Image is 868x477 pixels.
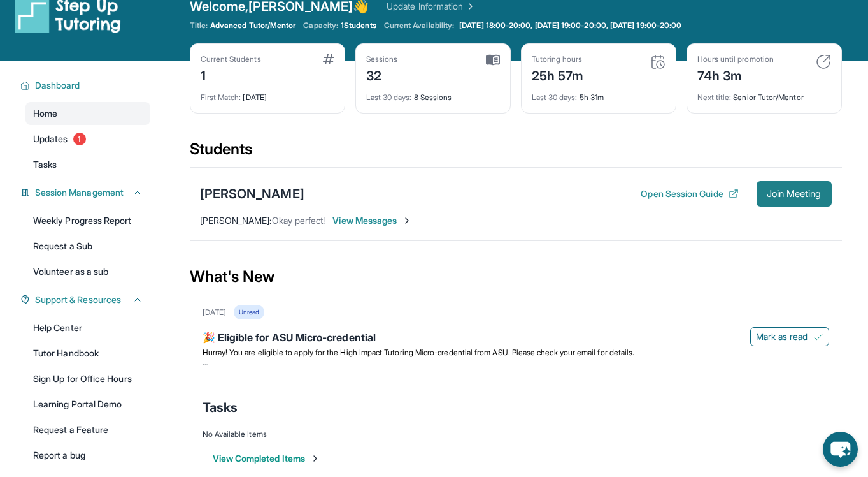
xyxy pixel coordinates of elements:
span: Title: [190,20,208,31]
a: Request a Feature [25,418,150,441]
img: Mark as read [813,332,823,342]
span: Mark as read [756,330,808,343]
a: Volunteer as a sub [25,260,150,283]
div: 5h 31m [532,85,665,103]
a: Tasks [25,153,150,176]
div: [PERSON_NAME] [200,185,304,203]
span: Join Meeting [767,190,822,198]
a: Updates1 [25,128,150,150]
span: [DATE] 18:00-20:00, [DATE] 19:00-20:00, [DATE] 19:00-20:00 [459,20,681,31]
button: Session Management [30,186,143,199]
div: Unread [234,305,264,319]
span: Dashboard [35,79,80,92]
span: Tasks [33,158,57,171]
div: No Available Items [203,429,829,439]
div: Tutoring hours [532,54,584,64]
span: Current Availability: [384,20,454,31]
span: Support & Resources [35,293,121,306]
div: Students [190,139,842,167]
span: View Messages [332,214,412,227]
a: Tutor Handbook [25,342,150,365]
span: Next title : [697,92,732,102]
a: Request a Sub [25,235,150,258]
div: [DATE] [203,307,226,318]
span: Last 30 days : [366,92,412,102]
div: Sessions [366,54,398,64]
a: Weekly Progress Report [25,209,150,232]
span: Advanced Tutor/Mentor [210,20,295,31]
div: 8 Sessions [366,85,500,103]
img: card [323,54,334,64]
span: Session Management [35,186,124,199]
div: 74h 3m [697,64,774,85]
img: card [816,54,831,70]
button: Support & Resources [30,293,143,306]
a: Help Center [25,316,150,339]
span: 1 [73,133,86,145]
div: Current Students [201,54,261,64]
div: Hours until promotion [697,54,774,64]
div: [DATE] [201,85,334,103]
button: Join Meeting [757,181,832,207]
button: Dashboard [30,79,143,92]
span: Hurray! You are eligible to apply for the High Impact Tutoring Micro-credential from ASU. Please ... [203,348,635,357]
div: What's New [190,249,842,305]
img: Chevron-Right [402,216,412,226]
span: [PERSON_NAME] : [200,215,272,226]
div: 🎉 Eligible for ASU Micro-credential [203,330,829,348]
span: Tasks [203,399,238,416]
span: 1 Students [341,20,376,31]
div: 25h 57m [532,64,584,85]
div: Senior Tutor/Mentor [697,85,831,103]
a: Home [25,102,150,125]
a: Learning Portal Demo [25,393,150,416]
div: 1 [201,64,261,85]
span: Updates [33,133,68,145]
a: Sign Up for Office Hours [25,367,150,390]
div: 32 [366,64,398,85]
a: [DATE] 18:00-20:00, [DATE] 19:00-20:00, [DATE] 19:00-20:00 [457,20,684,31]
img: card [650,54,665,70]
button: Open Session Guide [641,187,738,200]
a: Report a bug [25,444,150,467]
span: Okay perfect! [272,215,325,226]
button: chat-button [823,432,858,467]
span: First Match : [201,92,241,102]
span: Home [33,107,57,120]
button: View Completed Items [213,452,320,465]
img: card [486,54,500,66]
span: Capacity: [303,20,338,31]
button: Mark as read [750,327,829,346]
span: Last 30 days : [532,92,578,102]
